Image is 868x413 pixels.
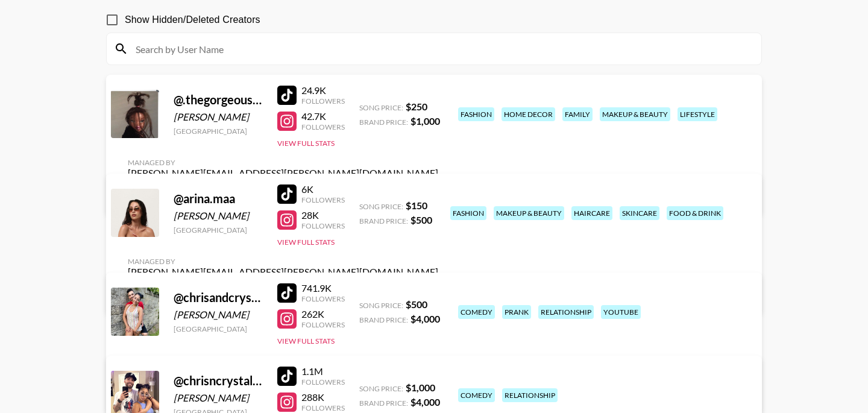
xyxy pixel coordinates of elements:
[301,110,345,122] div: 42.7K
[301,183,345,195] div: 6K
[301,377,345,386] div: Followers
[301,282,345,294] div: 741.9K
[410,214,432,225] strong: $ 500
[174,127,263,136] div: [GEOGRAPHIC_DATA]
[174,324,263,333] div: [GEOGRAPHIC_DATA]
[458,305,495,319] div: comedy
[538,305,594,319] div: relationship
[359,216,408,225] span: Brand Price:
[277,139,335,148] button: View Full Stats
[301,84,345,96] div: 24.9K
[410,313,440,324] strong: $ 4,000
[301,96,345,106] div: Followers
[301,221,345,230] div: Followers
[301,403,345,412] div: Followers
[410,396,440,408] strong: $ 4,000
[359,315,408,324] span: Brand Price:
[128,257,438,266] div: Managed By
[502,388,558,402] div: relationship
[301,308,345,320] div: 262K
[301,365,345,377] div: 1.1M
[174,309,263,321] div: [PERSON_NAME]
[620,206,659,220] div: skincare
[406,298,427,310] strong: $ 500
[301,294,345,303] div: Followers
[277,336,335,345] button: View Full Stats
[571,206,612,220] div: haircare
[128,158,438,167] div: Managed By
[406,101,427,112] strong: $ 250
[600,107,670,121] div: makeup & beauty
[502,107,555,121] div: home decor
[125,13,260,27] span: Show Hidden/Deleted Creators
[667,206,723,220] div: food & drink
[601,305,641,319] div: youtube
[277,238,335,247] button: View Full Stats
[174,290,263,305] div: @ chrisandcrystal1
[359,118,408,127] span: Brand Price:
[301,195,345,204] div: Followers
[128,167,438,179] div: [PERSON_NAME][EMAIL_ADDRESS][PERSON_NAME][DOMAIN_NAME]
[174,191,263,206] div: @ arina.maa
[502,305,531,319] div: prank
[406,200,427,211] strong: $ 150
[359,202,403,211] span: Song Price:
[458,107,494,121] div: fashion
[128,266,438,278] div: [PERSON_NAME][EMAIL_ADDRESS][PERSON_NAME][DOMAIN_NAME]
[174,111,263,123] div: [PERSON_NAME]
[174,392,263,404] div: [PERSON_NAME]
[458,388,495,402] div: comedy
[450,206,486,220] div: fashion
[359,103,403,112] span: Song Price:
[301,209,345,221] div: 28K
[128,39,754,58] input: Search by User Name
[494,206,564,220] div: makeup & beauty
[301,320,345,329] div: Followers
[678,107,717,121] div: lifestyle
[562,107,593,121] div: family
[301,391,345,403] div: 288K
[174,210,263,222] div: [PERSON_NAME]
[406,382,435,393] strong: $ 1,000
[174,225,263,235] div: [GEOGRAPHIC_DATA]
[359,301,403,310] span: Song Price:
[174,373,263,388] div: @ chrisncrystal14
[410,115,440,127] strong: $ 1,000
[174,92,263,107] div: @ .thegorgeousdoll
[301,122,345,131] div: Followers
[359,384,403,393] span: Song Price:
[359,399,408,408] span: Brand Price:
